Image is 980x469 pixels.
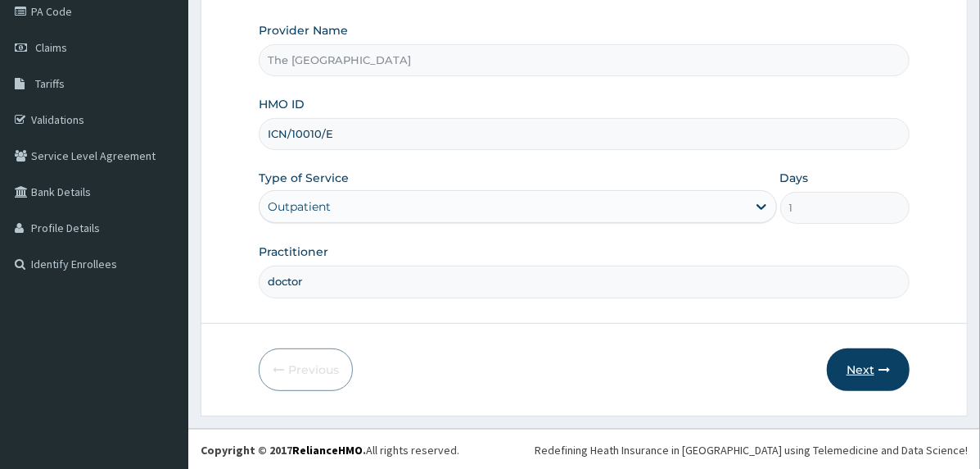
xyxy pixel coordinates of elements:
[259,96,305,112] label: HMO ID
[259,244,328,260] label: Practitioner
[259,266,910,298] input: Enter Name
[780,170,809,186] label: Days
[35,76,65,91] span: Tariffs
[35,40,67,55] span: Claims
[827,348,910,391] button: Next
[268,198,331,215] div: Outpatient
[259,118,910,150] input: Enter HMO ID
[259,348,353,391] button: Previous
[201,443,366,458] strong: Copyright © 2017 .
[259,170,349,186] label: Type of Service
[535,442,968,458] div: Redefining Heath Insurance in [GEOGRAPHIC_DATA] using Telemedicine and Data Science!
[292,443,363,458] a: RelianceHMO
[259,22,348,39] label: Provider Name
